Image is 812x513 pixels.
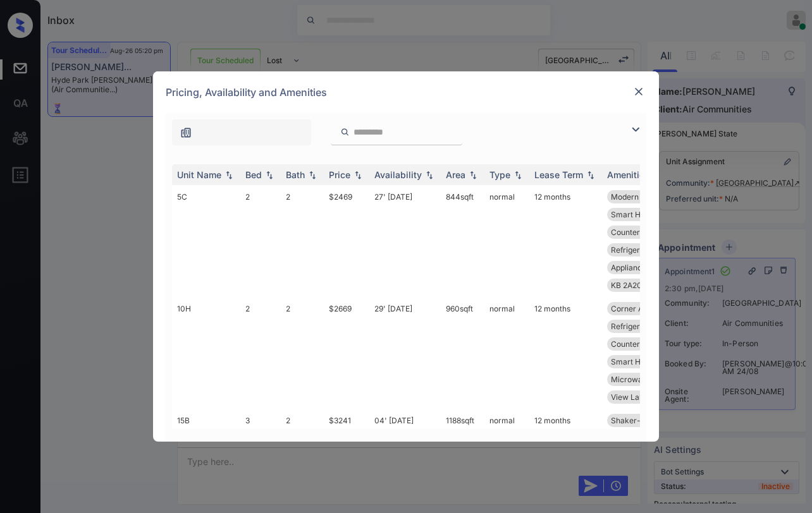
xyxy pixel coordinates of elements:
[628,122,643,137] img: icon-zuma
[529,185,602,297] td: 12 months
[172,297,240,409] td: 10H
[441,185,484,297] td: 844 sqft
[489,169,510,180] div: Type
[441,297,484,409] td: 960 sqft
[611,192,668,202] span: Modern Kitchen
[611,245,671,255] span: Refrigerator Le...
[369,297,441,409] td: 29' [DATE]
[240,297,281,409] td: 2
[286,169,305,180] div: Bath
[245,169,262,180] div: Bed
[529,297,602,409] td: 12 months
[223,171,235,179] img: sorting
[281,297,324,409] td: 2
[180,126,192,139] img: icon-zuma
[374,169,422,180] div: Availability
[324,185,369,297] td: $2469
[484,185,529,297] td: normal
[611,304,679,313] span: Corner Apartmen...
[240,185,281,297] td: 2
[584,171,597,179] img: sorting
[534,169,583,180] div: Lease Term
[324,297,369,409] td: $2669
[607,169,649,180] div: Amenities
[611,375,651,384] span: Microwave
[467,171,479,179] img: sorting
[263,171,276,179] img: sorting
[611,322,671,331] span: Refrigerator Le...
[177,169,221,180] div: Unit Name
[611,392,648,402] span: View Lake
[611,416,677,425] span: Shaker-style Ma...
[611,357,681,366] span: Smart Home Door...
[281,185,324,297] td: 2
[306,171,319,179] img: sorting
[369,185,441,297] td: 27' [DATE]
[423,171,436,179] img: sorting
[611,210,681,219] span: Smart Home Door...
[611,281,670,290] span: KB 2A20 Legacy
[632,85,645,98] img: close
[172,185,240,297] td: 5C
[484,297,529,409] td: normal
[611,263,672,272] span: Appliances Stai...
[611,227,676,237] span: Countertops Gra...
[512,171,524,179] img: sorting
[446,169,465,180] div: Area
[611,339,676,349] span: Countertops Gra...
[329,169,350,180] div: Price
[153,71,659,113] div: Pricing, Availability and Amenities
[340,126,350,138] img: icon-zuma
[352,171,364,179] img: sorting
